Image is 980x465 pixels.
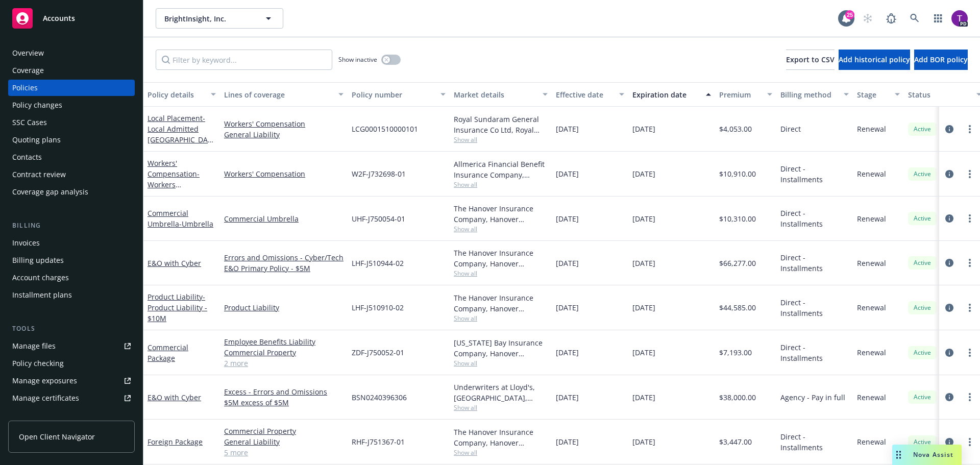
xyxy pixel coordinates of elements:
div: Coverage [12,62,44,79]
a: Commercial Package [148,342,188,363]
a: Installment plans [8,287,135,303]
span: [DATE] [632,436,655,447]
span: [DATE] [632,213,655,224]
a: Switch app [928,8,948,29]
div: Effective date [556,89,613,100]
a: Commercial Property [224,347,344,358]
a: more [964,436,976,448]
div: Manage claims [12,407,64,424]
button: Expiration date [628,82,715,107]
button: Market details [450,82,552,107]
span: - Workers Compensation [148,169,200,200]
div: Policy details [148,89,205,100]
span: Show all [454,225,548,233]
span: Open Client Navigator [19,431,95,442]
a: Start snowing [857,8,878,29]
a: circleInformation [943,168,955,180]
span: [DATE] [632,347,655,358]
div: Drag to move [892,445,905,465]
span: Show all [454,359,548,368]
a: General Liability [224,436,344,447]
a: more [964,302,976,314]
div: Status [908,89,970,100]
div: Manage certificates [12,390,79,406]
div: The Hanover Insurance Company, Hanover Insurance Group [454,248,548,269]
span: W2F-J732698-01 [352,168,406,179]
a: Foreign Package [148,437,203,447]
a: Policy checking [8,355,135,372]
span: Show all [454,403,548,412]
span: [DATE] [632,258,655,268]
div: Manage exposures [12,373,77,389]
div: Billing method [780,89,838,100]
div: Lines of coverage [224,89,332,100]
button: BrightInsight, Inc. [156,8,283,29]
div: 25 [845,10,854,19]
a: more [964,257,976,269]
div: The Hanover Insurance Company, Hanover Insurance Group [454,427,548,448]
div: Tools [8,324,135,334]
a: Commercial Umbrella [148,208,213,229]
div: Manage files [12,338,56,354]
a: more [964,347,976,359]
a: 2 more [224,358,344,369]
a: Invoices [8,235,135,251]
span: [DATE] [632,168,655,179]
a: Workers' Compensation [224,118,344,129]
span: Direct - Installments [780,208,849,229]
div: Overview [12,45,44,61]
a: General Liability [224,129,344,140]
a: Search [904,8,925,29]
span: Direct - Installments [780,252,849,274]
div: Premium [719,89,761,100]
span: Show all [454,448,548,457]
span: Renewal [857,302,886,313]
a: Coverage [8,62,135,79]
a: circleInformation [943,212,955,225]
a: Commercial Umbrella [224,213,344,224]
span: Active [912,393,933,402]
div: Account charges [12,270,69,286]
div: Policy changes [12,97,62,113]
span: BrightInsight, Inc. [164,13,253,24]
a: circleInformation [943,391,955,403]
div: Policy number [352,89,434,100]
span: LHF-J510944-02 [352,258,404,268]
button: Policy details [143,82,220,107]
div: Coverage gap analysis [12,184,88,200]
div: SSC Cases [12,114,47,131]
span: Renewal [857,392,886,403]
span: [DATE] [556,302,579,313]
span: Add BOR policy [914,55,968,64]
div: Royal Sundaram General Insurance Co Ltd, Royal Sundaram General Insurance Co Ltd, Hanover Insuran... [454,114,548,135]
button: Lines of coverage [220,82,348,107]
a: Manage exposures [8,373,135,389]
div: Quoting plans [12,132,61,148]
span: Show all [454,269,548,278]
span: [DATE] [632,124,655,134]
div: Billing [8,221,135,231]
span: Direct - Installments [780,342,849,363]
a: Report a Bug [881,8,901,29]
span: $38,000.00 [719,392,756,403]
span: UHF-J750054-01 [352,213,405,224]
a: E&O with Cyber [148,393,201,402]
div: Billing updates [12,252,64,268]
span: BSN0240396306 [352,392,407,403]
a: more [964,212,976,225]
button: Billing method [776,82,853,107]
span: [DATE] [556,392,579,403]
span: [DATE] [556,347,579,358]
span: Direct - Installments [780,163,849,185]
button: Nova Assist [892,445,962,465]
span: $7,193.00 [719,347,752,358]
span: ZDF-J750052-01 [352,347,404,358]
div: The Hanover Insurance Company, Hanover Insurance Group [454,203,548,225]
span: $3,447.00 [719,436,752,447]
div: Expiration date [632,89,700,100]
span: Renewal [857,124,886,134]
a: 5 more [224,447,344,458]
button: Export to CSV [786,50,835,70]
span: $10,910.00 [719,168,756,179]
